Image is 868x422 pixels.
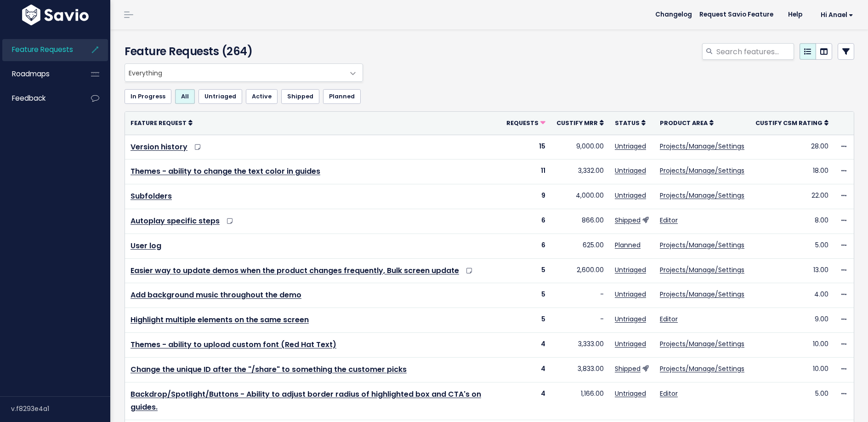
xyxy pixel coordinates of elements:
a: Planned [323,89,361,104]
a: Backdrop/Spotlight/Buttons - Ability to adjust border radius of highlighted box and CTA's on guides. [130,389,481,413]
ul: Filter feature requests [125,89,854,104]
a: Projects/Manage/Settings [660,265,744,274]
a: Untriaged [615,389,646,398]
input: Search features... [715,43,794,60]
span: Custify csm rating [755,119,823,127]
span: Feature Requests [12,45,73,54]
td: 9.00 [750,308,834,333]
td: 6 [501,234,551,258]
a: Projects/Manage/Settings [660,240,744,250]
a: Version history [130,142,187,152]
span: Custify mrr [556,119,598,127]
td: 11 [501,160,551,184]
a: Projects/Manage/Settings [660,364,744,373]
a: Request Savio Feature [692,8,781,22]
td: 22.00 [750,184,834,209]
a: Projects/Manage/Settings [660,191,744,200]
a: Shipped [615,216,641,225]
a: Untriaged [615,142,646,151]
td: 5.00 [750,234,834,258]
a: Untriaged [615,314,646,324]
a: Untriaged [615,265,646,274]
a: Help [781,8,810,22]
div: v.f8293e4a1 [11,397,110,421]
a: Themes - ability to upload custom font (Red Hat Text) [130,339,336,350]
td: 28.00 [750,135,834,160]
td: 5 [501,283,551,308]
a: Subfolders [130,191,172,201]
td: 5 [501,308,551,333]
td: 4 [501,382,551,420]
a: Product Area [660,118,714,127]
td: 1,166.00 [551,382,609,420]
a: Feature Request [130,118,193,127]
a: Untriaged [199,89,242,104]
td: 9 [501,184,551,209]
td: 3,332.00 [551,160,609,184]
a: Add background music throughout the demo [130,290,301,300]
td: 2,600.00 [551,258,609,283]
a: Editor [660,314,678,324]
span: Requests [506,119,539,127]
a: Themes - ability to change the text color in guides [130,166,320,177]
a: Projects/Manage/Settings [660,166,744,175]
span: Everything [125,64,344,81]
span: Product Area [660,119,708,127]
td: 4,000.00 [551,184,609,209]
td: 866.00 [551,209,609,234]
a: Planned [615,240,641,250]
a: Active [246,89,278,104]
span: Feedback [12,93,45,103]
a: Custify mrr [556,118,604,127]
td: 9,000.00 [551,135,609,160]
span: Everything [125,63,363,82]
a: Highlight multiple elements on the same screen [130,314,309,325]
a: Autoplay specific steps [130,216,220,226]
a: User log [130,240,161,251]
a: Editor [660,216,678,225]
td: 625.00 [551,234,609,258]
td: - [551,283,609,308]
a: Change the unique ID after the "/share" to something the customer picks [130,364,407,375]
span: Feature Request [130,119,187,127]
td: 4 [501,357,551,382]
a: Untriaged [615,290,646,299]
img: logo-white.9d6f32f41409.svg [20,5,91,25]
td: 10.00 [750,332,834,357]
td: 3,333.00 [551,332,609,357]
td: 3,833.00 [551,357,609,382]
td: 13.00 [750,258,834,283]
td: 15 [501,135,551,160]
a: Requests [506,118,545,127]
span: Status [615,119,640,127]
td: 4 [501,332,551,357]
td: 10.00 [750,357,834,382]
span: Roadmaps [12,69,50,79]
td: 18.00 [750,160,834,184]
a: Untriaged [615,339,646,348]
span: Changelog [655,11,692,18]
a: Easier way to update demos when the product changes frequently, Bulk screen update [130,265,459,276]
a: Shipped [615,364,641,373]
span: Hi Anael [821,11,853,18]
a: Feedback [2,88,76,109]
td: 4.00 [750,283,834,308]
td: 6 [501,209,551,234]
a: Shipped [281,89,319,104]
a: Roadmaps [2,63,76,85]
h4: Feature Requests (264) [125,43,359,60]
a: Untriaged [615,166,646,175]
a: Status [615,118,646,127]
td: 5.00 [750,382,834,420]
a: In Progress [125,89,171,104]
td: 5 [501,258,551,283]
a: Projects/Manage/Settings [660,142,744,151]
td: - [551,308,609,333]
a: Custify csm rating [755,118,828,127]
a: All [175,89,195,104]
a: Projects/Manage/Settings [660,290,744,299]
a: Hi Anael [810,8,861,22]
a: Feature Requests [2,39,76,60]
a: Untriaged [615,191,646,200]
a: Projects/Manage/Settings [660,339,744,348]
